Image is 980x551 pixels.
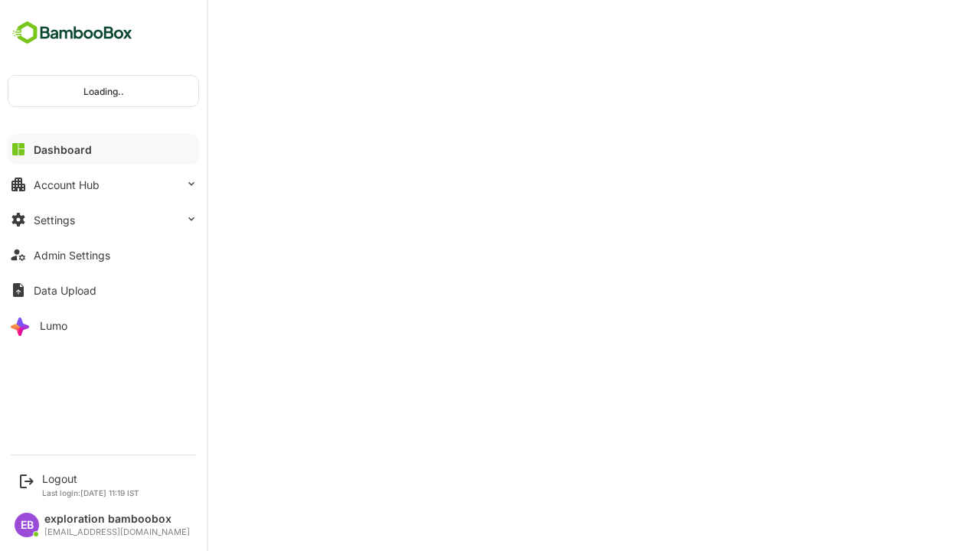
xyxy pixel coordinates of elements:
[44,527,190,537] div: [EMAIL_ADDRESS][DOMAIN_NAME]
[34,178,100,191] div: Account Hub
[8,76,198,106] div: Loading..
[34,284,96,297] div: Data Upload
[44,513,190,526] div: exploration bamboobox
[8,134,199,165] button: Dashboard
[40,319,67,332] div: Lumo
[42,488,139,497] p: Last login: [DATE] 11:19 IST
[15,513,39,537] div: EB
[34,214,75,227] div: Settings
[34,249,110,262] div: Admin Settings
[8,310,199,341] button: Lumo
[8,204,199,235] button: Settings
[8,18,137,47] img: BambooboxFullLogoMark.5f36c76dfaba33ec1ec1367b70bb1252.svg
[42,472,139,485] div: Logout
[8,169,199,200] button: Account Hub
[34,143,92,156] div: Dashboard
[8,275,199,305] button: Data Upload
[8,240,199,270] button: Admin Settings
